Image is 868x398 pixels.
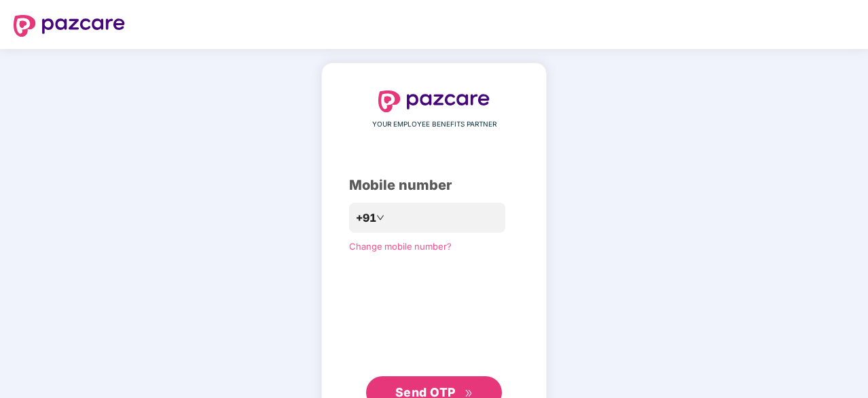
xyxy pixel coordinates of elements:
span: YOUR EMPLOYEE BENEFITS PARTNER [372,119,496,130]
a: Change mobile number? [349,241,452,252]
img: logo [378,90,490,112]
div: Mobile number [349,175,519,196]
img: logo [14,15,125,37]
span: double-right [465,389,473,398]
span: down [376,214,384,222]
span: +91 [356,210,376,227]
